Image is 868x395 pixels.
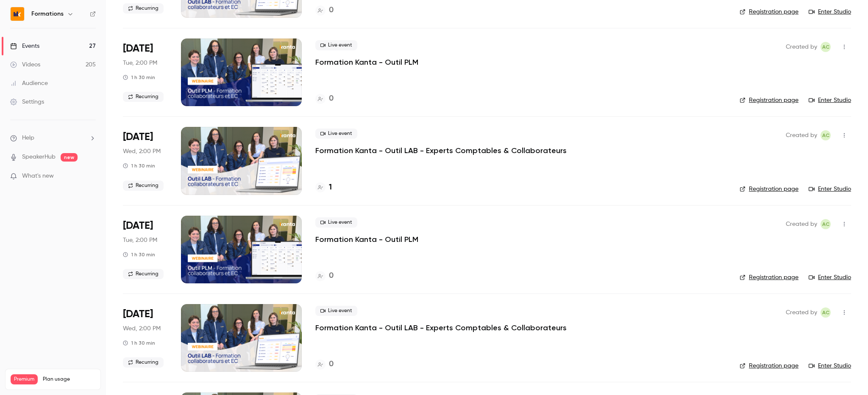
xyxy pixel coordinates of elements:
[11,7,24,21] img: Formations
[123,130,153,144] span: [DATE]
[123,127,167,195] div: Oct 15 Wed, 2:00 PM (Europe/Paris)
[123,3,164,14] span: Recurring
[821,130,831,140] span: Anaïs Cachelou
[61,153,78,162] span: new
[329,182,332,193] h4: 1
[315,359,334,370] a: 0
[123,38,167,106] div: Oct 14 Tue, 2:00 PM (Europe/Paris)
[123,42,153,55] span: [DATE]
[821,307,831,318] span: Anaïs Cachelou
[821,42,831,52] span: Anaïs Cachelou
[315,270,334,282] a: 0
[123,236,157,244] span: Tue, 2:00 PM
[740,185,798,193] a: Registration page
[10,134,96,143] li: help-dropdown-opener
[740,273,798,282] a: Registration page
[123,251,155,258] div: 1 h 30 min
[43,376,95,383] span: Plan usage
[123,74,155,81] div: 1 h 30 min
[740,96,798,104] a: Registration page
[123,181,164,191] span: Recurring
[315,217,357,228] span: Live event
[315,182,332,193] a: 1
[10,42,39,50] div: Events
[329,93,334,104] h4: 0
[123,307,153,321] span: [DATE]
[786,307,817,318] span: Created by
[31,10,64,18] h6: Formations
[11,374,38,384] span: Premium
[315,323,567,333] a: Formation Kanta - Outil LAB - Experts Comptables & Collaborateurs
[86,173,96,180] iframe: Noticeable Trigger
[315,57,418,67] a: Formation Kanta - Outil PLM
[822,130,829,140] span: AC
[809,362,851,370] a: Enter Studio
[329,359,334,370] h4: 0
[10,79,48,88] div: Audience
[123,59,157,67] span: Tue, 2:00 PM
[822,307,829,318] span: AC
[329,5,334,16] h4: 0
[786,130,817,140] span: Created by
[315,93,334,104] a: 0
[315,5,334,16] a: 0
[315,234,418,244] a: Formation Kanta - Outil PLM
[123,162,155,169] div: 1 h 30 min
[809,8,851,16] a: Enter Studio
[329,270,334,282] h4: 0
[123,357,164,368] span: Recurring
[22,172,54,181] span: What's new
[809,96,851,104] a: Enter Studio
[821,219,831,229] span: Anaïs Cachelou
[822,219,829,229] span: AC
[809,185,851,193] a: Enter Studio
[123,304,167,372] div: Oct 22 Wed, 2:00 PM (Europe/Paris)
[22,153,56,162] a: SpeakerHub
[786,42,817,52] span: Created by
[123,216,167,283] div: Oct 21 Tue, 2:00 PM (Europe/Paris)
[315,40,357,50] span: Live event
[123,92,164,102] span: Recurring
[786,219,817,229] span: Created by
[740,362,798,370] a: Registration page
[123,269,164,279] span: Recurring
[123,340,155,346] div: 1 h 30 min
[315,306,357,316] span: Live event
[740,8,798,16] a: Registration page
[822,42,829,52] span: AC
[10,60,40,69] div: Videos
[809,273,851,282] a: Enter Studio
[10,98,44,106] div: Settings
[315,129,357,139] span: Live event
[315,145,567,156] a: Formation Kanta - Outil LAB - Experts Comptables & Collaborateurs
[123,324,161,333] span: Wed, 2:00 PM
[123,219,153,233] span: [DATE]
[123,147,161,156] span: Wed, 2:00 PM
[22,134,34,143] span: Help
